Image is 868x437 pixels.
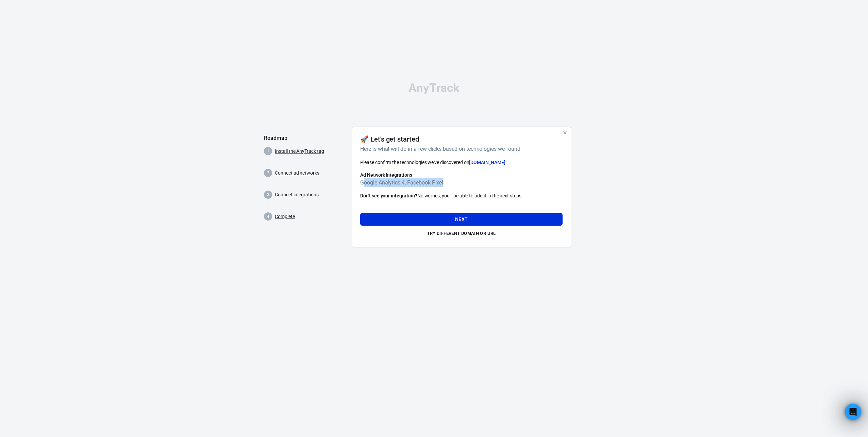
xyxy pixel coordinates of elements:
text: 4 [267,214,269,219]
h4: 🚀 Let's get started [360,135,419,143]
a: Install the AnyTrack tag [275,148,324,155]
h6: Ad Network Integrations [360,172,563,178]
div: AnyTrack [264,82,604,94]
h6: Here is what will do in a few clicks based on technologies we found [360,145,560,153]
p: No worries, you'll be able to add it in the next steps. [360,192,563,199]
text: 2 [267,171,269,175]
text: 1 [267,149,269,153]
a: Connect integrations [275,191,319,198]
span: [DOMAIN_NAME] [469,160,505,165]
button: Next [360,213,563,226]
span: Please confirm the technologies we've discovered on : [360,160,506,165]
h5: Roadmap [264,135,346,142]
strong: Don't see your integration? [360,193,417,198]
h6: Google Analytics 4, Facebook Pixel [360,178,563,187]
iframe: Intercom live chat [845,404,861,420]
a: Connect ad networks [275,169,319,177]
a: Complete [275,213,295,220]
button: Try different domain or url [360,228,563,239]
text: 3 [267,192,269,197]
